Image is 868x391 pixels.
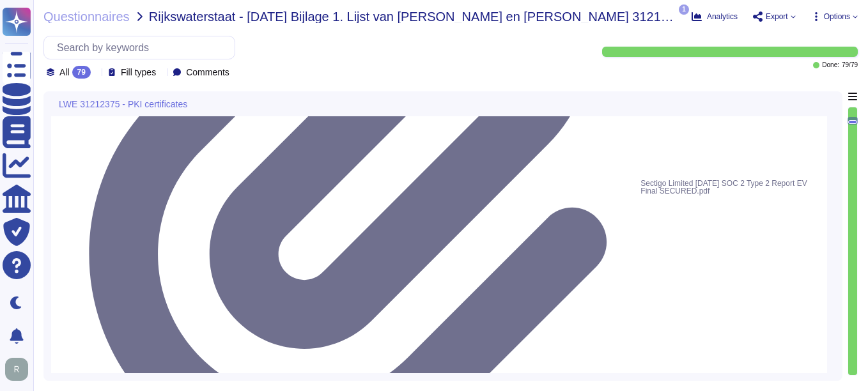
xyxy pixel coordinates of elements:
span: Questionnaires [43,10,130,23]
span: Sectigo Limited [DATE] SOC 2 Type 2 Report EV Final SECURED.pdf [640,177,819,197]
span: 79 / 79 [842,62,858,68]
span: Fill types [121,68,156,77]
span: 1 [679,4,689,15]
div: 79 [72,66,91,79]
span: LWE 31212375 - PKI certificates [59,100,187,109]
img: user [5,358,28,381]
span: Analytics [707,13,738,20]
span: Options [824,13,850,20]
button: user [3,355,37,383]
input: Search by keywords [50,36,235,59]
button: Analytics [692,11,738,22]
span: Comments [186,68,229,77]
span: Done: [822,62,839,68]
span: Export [766,13,788,20]
span: All [59,68,70,77]
span: Rijkswaterstaat - [DATE] Bijlage 1. Lijst van [PERSON_NAME] en [PERSON_NAME] 31212375.nl.en (1) [149,10,676,23]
